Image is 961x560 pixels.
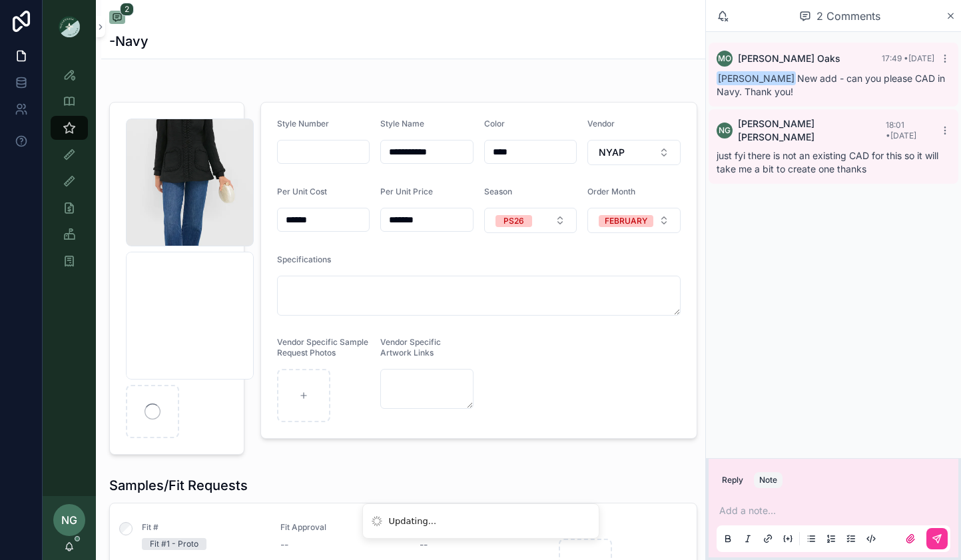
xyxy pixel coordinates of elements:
[599,146,625,159] span: NYAP
[587,119,615,129] span: Vendor
[484,119,505,129] span: Color
[120,3,134,16] span: 2
[380,337,441,358] span: Vendor Specific Artwork Links
[718,53,731,64] span: MO
[142,522,264,533] span: Fit #
[759,475,777,485] div: Note
[380,119,424,129] span: Style Name
[277,254,331,264] span: Specifications
[484,208,577,233] button: Select Button
[389,515,437,528] div: Updating...
[719,125,731,136] span: NG
[43,53,96,290] div: scrollable content
[420,538,428,551] span: --
[587,208,681,233] button: Select Button
[280,522,403,533] span: Fit Approval
[587,140,681,165] button: Select Button
[59,16,80,37] img: App logo
[605,215,647,227] div: FEBRUARY
[717,71,796,85] span: [PERSON_NAME]
[587,186,635,196] span: Order Month
[717,150,938,174] span: just fyi there is not an existing CAD for this so it will take me a bit to create one thanks
[738,52,840,65] span: [PERSON_NAME] Oaks
[277,119,329,129] span: Style Number
[738,117,886,144] span: [PERSON_NAME] [PERSON_NAME]
[277,337,368,358] span: Vendor Specific Sample Request Photos
[717,73,945,97] span: New add - can you please CAD in Navy. Thank you!
[380,186,433,196] span: Per Unit Price
[503,215,524,227] div: PS26
[277,186,327,196] span: Per Unit Cost
[558,522,681,533] span: Fit Photos
[109,11,125,27] button: 2
[717,472,749,488] button: Reply
[109,476,248,495] h1: Samples/Fit Requests
[150,538,198,550] div: Fit #1 - Proto
[109,32,149,51] h1: -Navy
[882,53,934,63] span: 17:49 • [DATE]
[280,538,288,551] span: --
[61,512,77,528] span: NG
[886,120,916,140] span: 18:01 • [DATE]
[484,186,512,196] span: Season
[754,472,783,488] button: Note
[816,8,880,24] span: 2 Comments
